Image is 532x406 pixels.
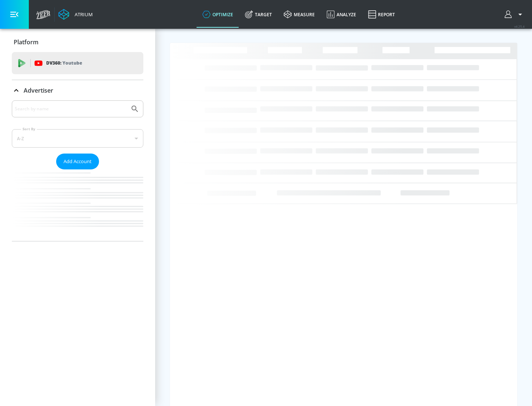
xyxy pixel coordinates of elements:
[12,169,143,241] nav: list of Advertiser
[64,157,92,166] span: Add Account
[362,1,401,28] a: Report
[514,24,525,28] span: v 4.25.4
[321,1,362,28] a: Analyze
[56,154,99,169] button: Add Account
[21,127,37,131] label: Sort By
[62,59,82,67] p: Youtube
[46,59,82,67] p: DV360:
[278,1,321,28] a: measure
[239,1,278,28] a: Target
[72,11,93,18] div: Atrium
[24,86,53,94] p: Advertiser
[12,32,143,52] div: Platform
[58,9,93,20] a: Atrium
[15,104,127,114] input: Search by name
[12,80,143,101] div: Advertiser
[12,52,143,74] div: DV360: Youtube
[197,1,239,28] a: optimize
[12,129,143,148] div: A-Z
[12,100,143,241] div: Advertiser
[14,38,38,46] p: Platform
